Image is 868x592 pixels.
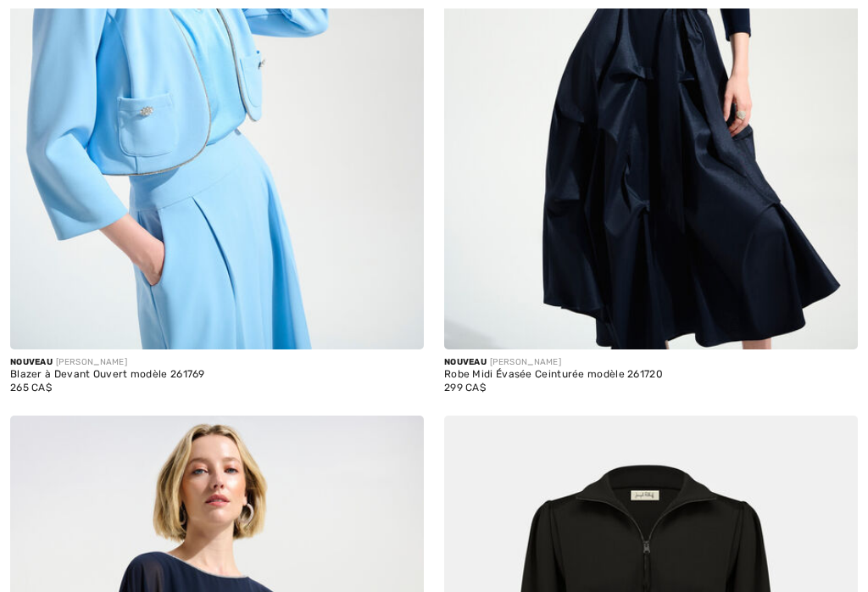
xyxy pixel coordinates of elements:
span: 299 CA$ [444,382,486,394]
div: Robe Midi Évasée Ceinturée modèle 261720 [444,369,858,381]
span: Nouveau [444,357,487,367]
div: [PERSON_NAME] [444,356,858,369]
span: Nouveau [10,357,53,367]
div: Blazer à Devant Ouvert modèle 261769 [10,369,424,381]
span: 265 CA$ [10,382,52,394]
div: [PERSON_NAME] [10,356,424,369]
